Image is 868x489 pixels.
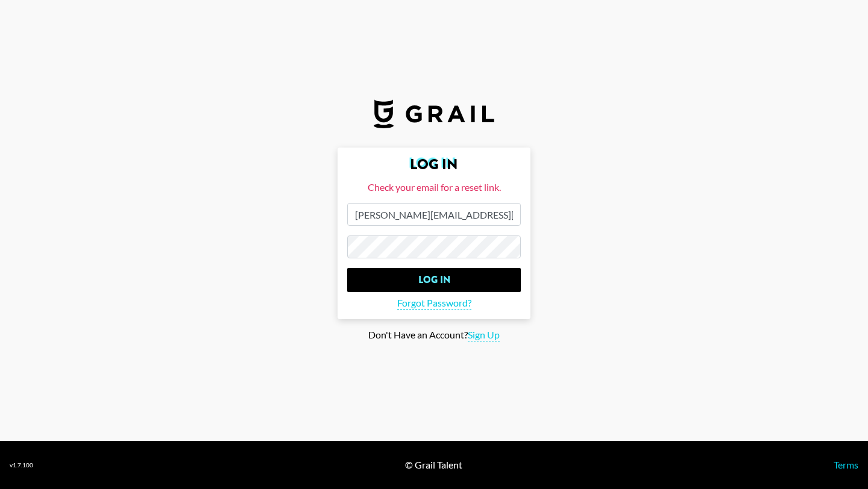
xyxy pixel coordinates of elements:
[347,203,521,226] input: Email
[405,459,462,471] div: © Grail Talent
[347,181,521,193] div: Check your email for a reset link.
[468,329,500,341] span: Sign Up
[347,268,521,292] input: Log In
[397,297,471,310] span: Forgot Password?
[347,157,521,172] h2: Log In
[374,99,494,128] img: Grail Talent Logo
[10,461,33,469] div: v 1.7.100
[834,459,858,470] a: Terms
[10,329,858,341] div: Don't Have an Account?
